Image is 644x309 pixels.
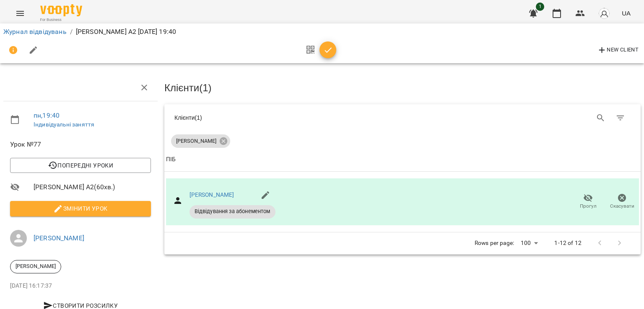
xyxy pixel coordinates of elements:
[40,17,82,23] span: For Business
[597,45,639,55] span: New Client
[34,234,84,242] a: [PERSON_NAME]
[10,282,151,290] p: [DATE] 16:17:37
[164,104,641,131] div: Table Toolbar
[17,203,144,214] span: Змінити урок
[174,113,396,122] div: Клієнти ( 1 )
[591,108,611,128] button: Search
[536,3,544,11] span: 1
[34,121,94,128] a: Індивідуальні заняття
[595,44,641,57] button: New Client
[3,27,641,37] nav: breadcrumb
[34,182,151,192] span: [PERSON_NAME] A2 ( 60 хв. )
[622,9,631,18] span: UA
[554,239,581,247] p: 1-12 of 12
[10,3,30,23] button: Menu
[610,108,631,128] button: Фільтр
[40,4,82,16] img: Voopty Logo
[10,201,151,216] button: Змінити урок
[166,154,176,165] div: ПІБ
[598,8,610,19] img: avatar_s.png
[605,190,639,214] button: Скасувати
[164,82,641,93] h3: Клієнти ( 1 )
[171,137,221,145] span: [PERSON_NAME]
[76,27,176,37] p: [PERSON_NAME] A2 [DATE] 19:40
[571,190,605,214] button: Прогул
[166,154,176,165] div: Sort
[10,260,61,273] div: [PERSON_NAME]
[10,158,151,173] button: Попередні уроки
[34,111,60,119] a: пн , 19:40
[166,154,639,165] span: ПІБ
[475,239,514,247] p: Rows per page:
[17,160,144,170] span: Попередні уроки
[610,203,634,210] span: Скасувати
[618,5,634,21] button: UA
[580,203,597,210] span: Прогул
[10,139,151,149] span: Урок №77
[10,263,61,270] span: [PERSON_NAME]
[517,237,541,249] div: 100
[171,134,230,148] div: [PERSON_NAME]
[190,208,275,215] span: Відвідування за абонементом
[70,27,73,37] li: /
[3,28,67,36] a: Журнал відвідувань
[190,191,234,198] a: [PERSON_NAME]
